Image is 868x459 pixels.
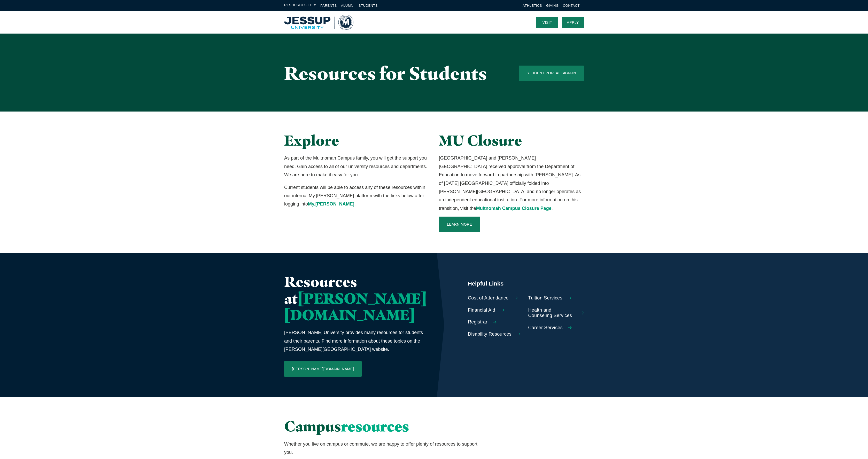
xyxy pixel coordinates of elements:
[284,418,481,434] h2: Campus
[523,4,542,7] a: Athletics
[284,328,427,353] p: [PERSON_NAME] University provides many resources for students and their parents. Find more inform...
[341,417,409,435] span: resources
[284,441,477,455] span: Whether you live on campus or commute, we are happy to offer plenty of resources to support you.
[284,154,429,179] p: As part of the Multnomah Campus family, you will get the support you need. Gain access to all of ...
[284,15,353,30] a: Home
[359,4,378,7] a: Students
[528,325,584,331] a: Career Services
[468,280,584,288] h5: Helpful Links
[284,183,429,208] p: Current students will be able to access any of these resources within our internal My.[PERSON_NAM...
[284,15,353,30] img: Multnomah University Logo
[439,217,480,232] a: Learn More
[528,295,562,301] span: Tuition Services
[468,307,524,313] a: Financial Aid
[468,331,524,337] a: Disability Resources
[284,63,498,83] h1: Resources for Students
[439,132,584,149] h2: MU Closure
[476,206,552,211] a: Multnomah Campus Closure Page
[528,295,584,301] a: Tuition Services
[341,4,354,7] a: Alumni
[284,273,427,323] h2: Resources at
[308,201,354,207] a: My.[PERSON_NAME]
[284,289,427,324] span: [PERSON_NAME][DOMAIN_NAME]
[528,325,563,331] span: Career Services
[562,17,584,28] a: Apply
[546,4,559,7] a: Giving
[536,17,558,28] a: Visit
[563,4,580,7] a: Contact
[468,295,524,301] a: Cost of Attendance
[284,3,316,9] span: Resources For:
[439,154,584,212] p: [GEOGRAPHIC_DATA] and [PERSON_NAME][GEOGRAPHIC_DATA] received approval from the Department of Edu...
[468,319,524,325] a: Registrar
[468,331,512,337] span: Disability Resources
[284,132,429,149] h2: Explore
[320,4,337,7] a: Parents
[468,295,509,301] span: Cost of Attendance
[284,361,362,377] a: [PERSON_NAME][DOMAIN_NAME]
[528,307,575,319] span: Health and Counseling Services
[468,307,495,313] span: Financial Aid
[468,319,487,325] span: Registrar
[528,307,584,319] a: Health and Counseling Services
[519,66,584,81] a: Student Portal Sign-In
